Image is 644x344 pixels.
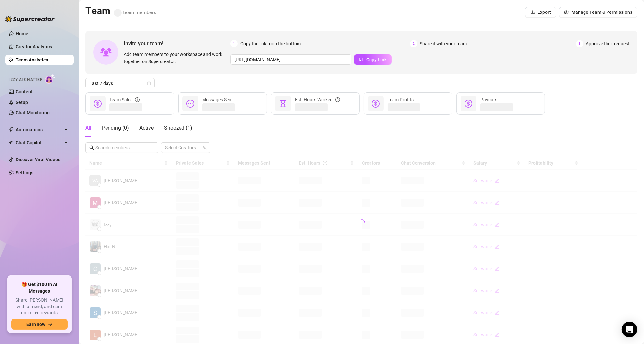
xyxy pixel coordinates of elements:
[5,16,55,22] img: logo-BBDzfeDw.svg
[388,97,414,102] span: Team Profits
[420,40,467,47] span: Share it with your team
[11,297,68,316] span: Share [PERSON_NAME] with a friend, and earn unlimited rewards
[559,7,637,17] button: Manage Team & Permissions
[48,322,53,327] span: arrow-right
[366,57,387,62] span: Copy Link
[530,10,535,14] span: download
[359,57,364,61] span: copy
[186,100,194,108] span: message
[372,100,380,108] span: dollar-circle
[480,97,497,102] span: Payouts
[202,97,233,102] span: Messages Sent
[95,144,149,151] input: Search members
[537,10,551,15] span: Export
[135,96,140,103] span: info-circle
[45,74,55,84] img: AI Chatter
[124,51,228,65] span: Add team members to your workspace and work together on Supercreator.
[89,78,151,88] span: Last 7 days
[16,110,50,115] a: Chat Monitoring
[564,10,569,14] span: setting
[109,96,140,103] div: Team Sales
[16,31,28,36] a: Home
[102,124,129,132] div: Pending ( 0 )
[9,140,13,145] img: Chat Copilot
[16,157,60,162] a: Discover Viral Videos
[85,124,91,132] div: All
[571,10,632,15] span: Manage Team & Permissions
[16,41,68,52] a: Creator Analytics
[9,77,42,83] span: Izzy AI Chatter
[586,40,630,47] span: Approve their request
[295,96,340,103] div: Est. Hours Worked
[203,146,207,150] span: team
[94,100,102,108] span: dollar-circle
[26,322,45,327] span: Earn now
[16,124,62,135] span: Automations
[525,7,556,17] button: Export
[9,127,14,132] span: thunderbolt
[16,57,48,62] a: Team Analytics
[114,10,156,15] span: team members
[16,170,33,175] a: Settings
[11,282,68,294] span: 🎁 Get $100 in AI Messages
[16,100,28,105] a: Setup
[279,100,287,108] span: hourglass
[622,322,637,337] div: Open Intercom Messenger
[89,145,94,150] span: search
[335,96,340,103] span: question-circle
[11,319,68,330] button: Earn nowarrow-right
[16,89,33,94] a: Content
[576,40,583,47] span: 3
[147,81,151,85] span: calendar
[16,137,62,148] span: Chat Copilot
[465,100,472,108] span: dollar-circle
[354,54,392,65] button: Copy Link
[164,125,192,131] span: Snoozed ( 1 )
[85,5,156,17] h2: Team
[357,218,366,227] span: loading
[410,40,417,47] span: 2
[240,40,301,47] span: Copy the link from the bottom
[139,125,154,131] span: Active
[124,39,230,48] span: Invite your team!
[230,40,238,47] span: 1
